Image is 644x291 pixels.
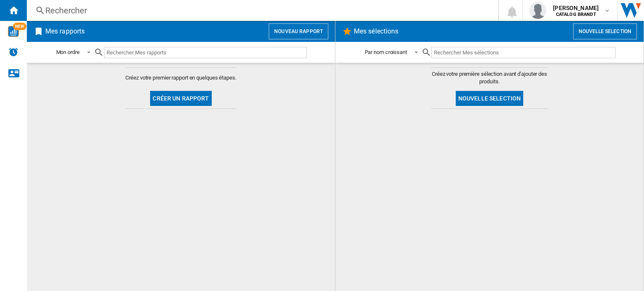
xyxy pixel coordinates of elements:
[553,4,599,12] span: [PERSON_NAME]
[456,91,524,106] button: Nouvelle selection
[573,23,637,39] button: Nouvelle selection
[104,47,307,58] input: Rechercher Mes rapports
[352,23,400,39] h2: Mes sélections
[13,23,26,30] span: NEW
[556,12,596,17] b: CATALOG BRANDT
[56,49,80,55] div: Mon ordre
[45,5,476,16] div: Rechercher
[431,47,615,58] input: Rechercher Mes sélections
[125,74,236,82] span: Créez votre premier rapport en quelques étapes.
[8,26,19,37] img: wise-card.svg
[269,23,328,39] button: Nouveau rapport
[431,70,548,85] span: Créez votre première sélection avant d'ajouter des produits.
[365,49,407,55] div: Par nom croissant
[530,2,546,19] img: profile.jpg
[44,23,86,39] h2: Mes rapports
[150,91,211,106] button: Créer un rapport
[8,47,18,57] img: alerts-logo.svg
